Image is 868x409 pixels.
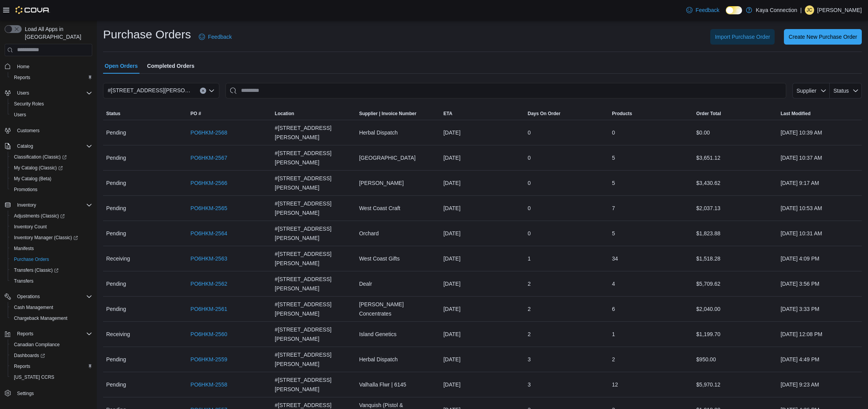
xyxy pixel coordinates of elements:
[8,98,95,109] button: Security Roles
[275,325,353,343] span: #[STREET_ADDRESS][PERSON_NAME]
[200,88,206,94] button: Clear input
[15,6,50,14] img: Cova
[14,388,92,398] span: Settings
[8,211,95,221] a: Adjustments (Classic)
[14,142,36,151] button: Catalog
[11,233,92,242] span: Inventory Manager (Classic)
[612,153,615,162] span: 5
[11,73,92,82] span: Reports
[191,229,227,238] a: PO6HKM-2564
[275,375,353,394] span: #[STREET_ADDRESS][PERSON_NAME]
[275,174,353,192] span: #[STREET_ADDRESS][PERSON_NAME]
[275,148,353,167] span: #[STREET_ADDRESS][PERSON_NAME]
[715,33,770,41] span: Import Purchase Order
[11,362,33,371] a: Reports
[777,326,862,342] div: [DATE] 12:08 PM
[356,107,441,120] button: Supplier | Invoice Number
[11,351,48,360] a: Dashboards
[612,128,615,137] span: 0
[11,266,92,275] span: Transfers (Classic)
[11,244,37,253] a: Manifests
[777,352,862,367] div: [DATE] 4:49 PM
[8,265,95,276] a: Transfers (Classic)
[11,266,62,275] a: Transfers (Classic)
[777,226,862,241] div: [DATE] 10:31 AM
[191,355,227,364] a: PO6HKM-2559
[14,88,32,98] button: Users
[11,152,70,162] a: Classification (Classic)
[11,163,92,173] span: My Catalog (Classic)
[830,83,862,98] button: Status
[683,2,722,18] a: Feedback
[693,377,778,392] div: $5,970.12
[14,213,65,219] span: Adjustments (Classic)
[528,380,531,389] span: 3
[11,314,71,323] a: Chargeback Management
[14,245,34,252] span: Manifests
[528,153,531,162] span: 0
[11,99,92,109] span: Security Roles
[356,175,441,191] div: [PERSON_NAME]
[208,33,232,41] span: Feedback
[797,88,816,94] span: Supplier
[8,372,95,383] button: [US_STATE] CCRS
[11,340,92,349] span: Canadian Compliance
[2,387,95,399] button: Settings
[8,173,95,184] button: My Catalog (Beta)
[208,88,215,94] button: Open list of options
[11,314,92,323] span: Chargeback Management
[2,291,95,302] button: Operations
[275,110,294,117] span: Location
[528,254,531,263] span: 1
[440,326,525,342] div: [DATE]
[8,350,95,361] a: Dashboards
[14,101,44,107] span: Security Roles
[14,374,54,380] span: [US_STATE] CCRS
[8,302,95,313] button: Cash Management
[14,126,43,135] a: Customers
[11,110,29,119] a: Users
[528,110,561,117] span: Days On Order
[105,58,138,74] span: Open Orders
[612,330,615,339] span: 1
[14,62,33,71] a: Home
[275,123,353,142] span: #[STREET_ADDRESS][PERSON_NAME]
[440,125,525,140] div: [DATE]
[693,175,778,191] div: $3,430.62
[103,27,191,42] h1: Purchase Orders
[106,110,121,117] span: Status
[11,99,47,109] a: Security Roles
[106,279,126,288] span: Pending
[14,278,33,284] span: Transfers
[191,178,227,188] a: PO6HKM-2566
[11,185,92,194] span: Promotions
[817,5,862,15] p: [PERSON_NAME]
[14,176,52,182] span: My Catalog (Beta)
[14,389,37,398] a: Settings
[11,340,63,349] a: Canadian Compliance
[14,256,49,262] span: Purchase Orders
[612,178,615,188] span: 5
[777,251,862,266] div: [DATE] 4:09 PM
[693,200,778,216] div: $2,037.13
[693,125,778,140] div: $0.00
[147,58,195,74] span: Completed Orders
[356,150,441,166] div: [GEOGRAPHIC_DATA]
[191,304,227,314] a: PO6HKM-2561
[8,162,95,173] a: My Catalog (Classic)
[693,251,778,266] div: $1,518.28
[356,352,441,367] div: Herbal Dispatch
[272,107,356,120] button: Location
[17,331,33,337] span: Reports
[612,204,615,213] span: 7
[440,251,525,266] div: [DATE]
[11,373,57,382] a: [US_STATE] CCRS
[191,254,227,263] a: PO6HKM-2563
[612,110,632,117] span: Products
[440,352,525,367] div: [DATE]
[807,5,813,15] span: JC
[106,380,126,389] span: Pending
[191,380,227,389] a: PO6HKM-2558
[8,313,95,324] button: Chargeback Management
[356,377,441,392] div: Valhalla Flwr | 6145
